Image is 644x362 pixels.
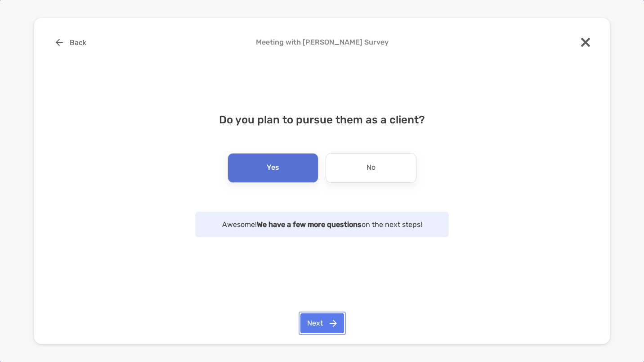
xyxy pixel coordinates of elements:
p: Awesome! on the next steps! [204,219,440,230]
h4: Meeting with [PERSON_NAME] Survey [49,38,595,46]
button: Next [300,313,344,333]
button: Back [49,32,93,52]
h4: Do you plan to pursue them as a client? [49,113,595,126]
p: No [367,161,376,175]
strong: We have a few more questions [257,220,362,229]
img: button icon [56,39,63,46]
p: Yes [267,161,279,175]
img: close modal [581,38,590,47]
